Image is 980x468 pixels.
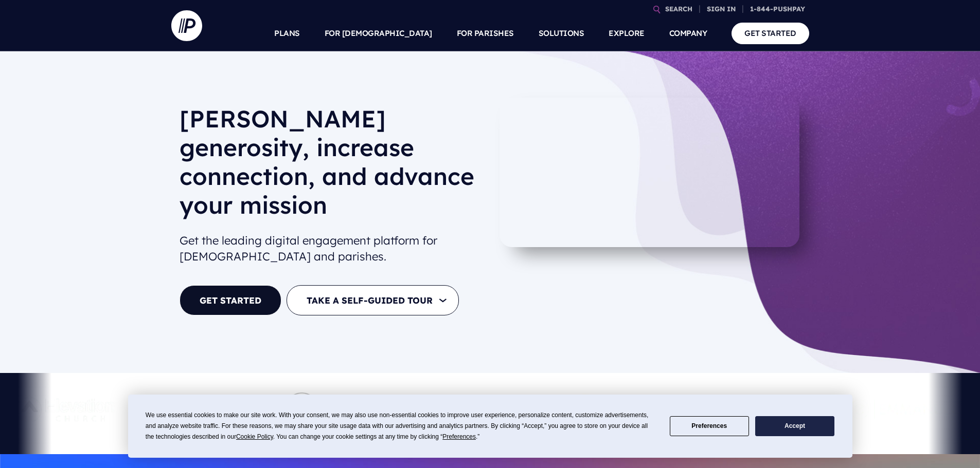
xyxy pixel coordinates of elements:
button: Accept [755,416,834,436]
a: FOR [DEMOGRAPHIC_DATA] [325,15,432,51]
a: COMPANY [669,15,707,51]
button: TAKE A SELF-GUIDED TOUR [287,285,459,315]
img: pp_logos_2 [570,394,677,425]
h1: [PERSON_NAME] generosity, increase connection, and advance your mission [180,104,482,228]
a: GET STARTED [732,23,809,44]
div: Cookie Consent Prompt [128,395,852,458]
a: GET STARTED [180,285,281,315]
span: Preferences [442,433,476,440]
button: Preferences [670,416,749,436]
img: Pushpay_Logo__NorthPoint [269,381,411,438]
a: SOLUTIONS [539,15,584,51]
a: FOR PARISHES [457,15,514,51]
span: Cookie Policy [236,433,273,440]
a: PLANS [274,15,300,51]
div: We use essential cookies to make our site work. With your consent, we may also use non-essential ... [146,410,657,442]
a: EXPLORE [609,15,645,51]
h2: Get the leading digital engagement platform for [DEMOGRAPHIC_DATA] and parishes. [180,229,482,269]
img: Central Church Henderson NV [702,381,825,438]
img: Pushpay_Logo__CCM [163,381,244,438]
